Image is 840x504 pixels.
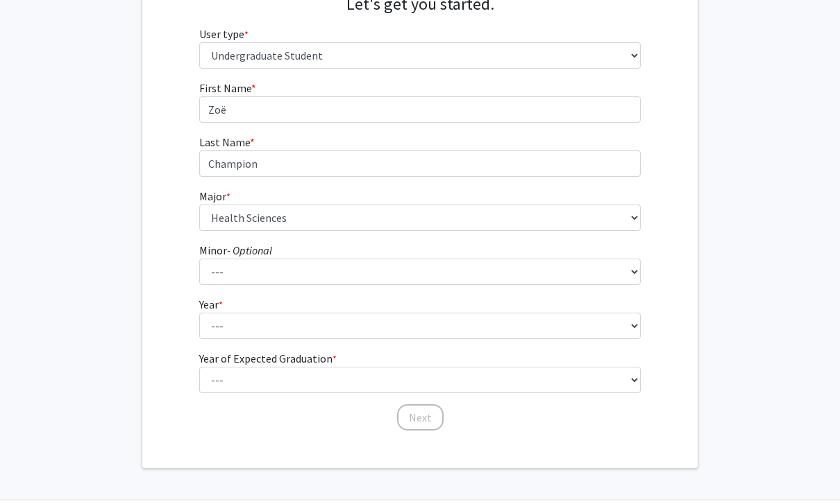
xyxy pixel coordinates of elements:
span: First Name [199,81,251,95]
i: - Optional [227,243,272,257]
iframe: Chat [10,442,59,494]
button: Next [397,404,444,431]
label: User type [199,26,249,42]
label: Minor [199,242,272,259]
span: Last Name [199,135,250,149]
label: Year of Expected Graduation [199,350,337,367]
label: Year [199,296,223,313]
label: Major [199,188,230,205]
